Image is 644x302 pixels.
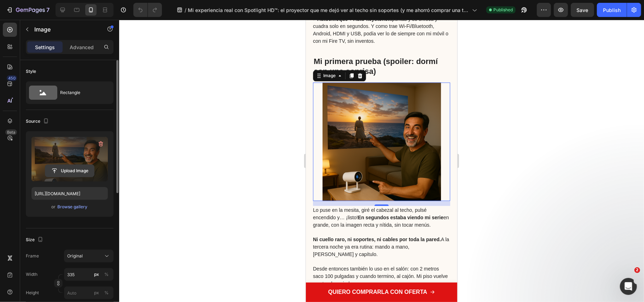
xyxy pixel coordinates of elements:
[34,25,94,34] p: Image
[634,267,640,273] span: 2
[102,270,111,279] button: px
[57,203,88,210] button: Browse gallery
[92,270,101,279] button: %
[104,290,109,296] div: %
[185,6,186,14] span: /
[26,117,50,126] div: Source
[94,290,99,296] div: px
[67,253,83,259] span: Original
[188,6,469,14] span: Mi experiencia real con Spotlight HD™: el proyector que me dejó ver al techo sin soportes (y me a...
[64,268,114,281] input: px%
[94,271,99,278] div: px
[52,203,56,211] span: or
[577,7,588,13] span: Save
[31,187,108,200] input: https://example.com/image.jpg
[26,68,36,75] div: Style
[102,289,111,297] button: px
[35,43,55,51] p: Settings
[92,289,101,297] button: %
[45,164,94,177] button: Upload Image
[306,20,457,302] iframe: Design area
[7,75,17,81] div: 450
[26,253,39,259] label: Frame
[26,290,39,296] label: Height
[46,6,50,14] p: 7
[5,129,17,135] div: Beta
[597,3,627,17] button: Publish
[26,271,37,278] label: Width
[70,43,94,51] p: Advanced
[64,250,114,262] button: Original
[3,3,53,17] button: 7
[64,286,114,299] input: px%
[133,3,162,17] div: Undo/Redo
[571,3,594,17] button: Save
[26,235,45,245] div: Size
[603,6,621,14] div: Publish
[620,278,637,295] iframe: Intercom live chat
[58,204,88,210] div: Browse gallery
[493,7,513,13] span: Published
[60,85,103,101] div: Rectangle
[104,271,109,278] div: %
